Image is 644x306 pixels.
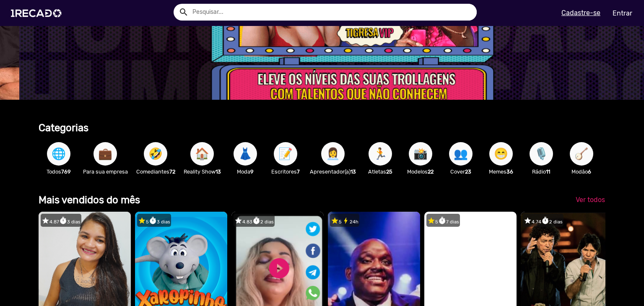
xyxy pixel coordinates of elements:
[369,142,392,166] button: 🏃
[445,168,477,176] p: Cover
[93,142,117,166] button: 💼
[278,142,293,166] span: 📝
[574,142,589,166] span: 🪕
[61,169,71,175] b: 769
[405,168,436,176] p: Modelos
[485,168,517,176] p: Memes
[413,142,428,166] span: 📸
[169,169,175,175] b: 72
[321,142,345,166] button: 👩‍💼
[297,169,300,175] b: 7
[386,169,392,175] b: 25
[449,142,473,166] button: 👥
[428,169,434,175] b: 22
[186,4,477,21] input: Pesquisar...
[238,142,252,166] span: 👗
[506,169,513,175] b: 36
[561,9,600,17] u: Cadastre-se
[234,142,257,166] button: 👗
[195,142,209,166] span: 🏠
[494,142,508,166] span: 😁
[454,142,468,166] span: 👥
[179,7,189,17] mat-icon: Example home icon
[326,142,340,166] span: 👩‍💼
[184,168,221,176] p: Reality Show
[607,6,638,21] a: Entrar
[465,169,471,175] b: 23
[310,168,356,176] p: Apresentador(a)
[39,194,140,206] b: Mais vendidos do mês
[373,142,387,166] span: 🏃
[43,168,75,176] p: Todos
[530,142,553,166] button: 🎙️
[525,168,557,176] p: Rádio
[534,142,548,166] span: 🎙️
[83,168,128,176] p: Para sua empresa
[136,168,175,176] p: Comediantes
[176,4,190,19] button: Example home icon
[489,142,513,166] button: 😁
[546,169,550,175] b: 11
[98,142,112,166] span: 💼
[570,142,593,166] button: 🪕
[190,142,214,166] button: 🏠
[364,168,396,176] p: Atletas
[144,142,167,166] button: 🤣
[250,169,254,175] b: 9
[52,142,66,166] span: 🌐
[351,169,356,175] b: 13
[409,142,432,166] button: 📸
[148,142,163,166] span: 🤣
[588,169,591,175] b: 6
[229,168,261,176] p: Moda
[47,142,70,166] button: 🌐
[566,168,597,176] p: Modão
[39,122,88,134] b: Categorias
[576,196,605,204] span: Ver todos
[274,142,297,166] button: 📝
[216,169,221,175] b: 13
[270,168,301,176] p: Escritores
